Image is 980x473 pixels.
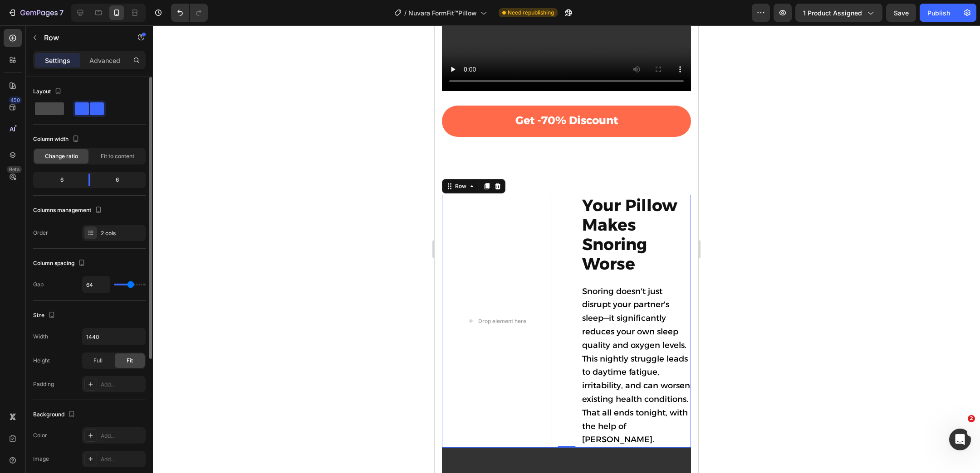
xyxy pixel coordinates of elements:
div: Padding [33,380,54,388]
span: 1 product assigned [803,8,862,18]
div: Beta [7,166,22,173]
div: Color [33,431,47,439]
iframe: Intercom live chat [949,429,971,450]
div: Column width [33,133,81,145]
span: Change ratio [45,152,78,160]
div: Image [33,455,49,463]
span: / [404,8,407,18]
p: Row [44,32,121,43]
div: Size [33,309,57,322]
div: Layout [33,86,64,98]
span: 2 [968,415,975,422]
p: Advanced [89,56,120,65]
span: Need republishing [508,9,554,17]
button: 1 product assigned [795,4,882,22]
span: Nuvara FormFit™Pillow [408,8,477,18]
div: Columns management [33,204,104,217]
iframe: Design area [435,25,698,473]
div: 450 [9,97,22,104]
div: Add... [101,455,143,463]
button: Save [886,4,916,22]
button: Publish [920,4,958,22]
div: Gap [33,280,44,289]
span: Save [894,9,909,17]
div: Order [33,229,48,237]
input: Auto [83,328,145,345]
div: Add... [101,381,143,389]
div: 6 [35,174,81,186]
div: 2 cols [101,229,143,237]
div: Width [33,333,48,341]
button: 7 [4,4,68,22]
div: Column spacing [33,257,87,270]
div: Undo/Redo [171,4,208,22]
div: Height [33,357,50,365]
p: Settings [45,56,70,65]
span: Fit to content [101,152,134,160]
div: Background [33,409,77,421]
div: Publish [927,8,950,18]
span: Full [93,357,103,365]
span: Fit [127,357,133,365]
p: 7 [59,7,64,18]
input: Auto [83,276,110,293]
div: Add... [101,432,143,440]
div: 6 [98,174,144,186]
